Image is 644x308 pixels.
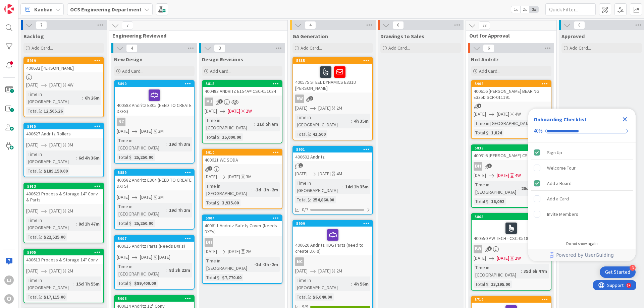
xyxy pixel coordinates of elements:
span: Out for Approval [469,32,548,39]
span: 0 [392,21,404,29]
div: 5915 [27,124,103,129]
div: Add a Board [547,179,572,187]
div: 4W [515,111,521,118]
span: [DATE] [295,170,308,177]
div: Checklist Container [528,109,636,261]
a: 5885400575 STEEL DYNAMICS E331D [PERSON_NAME]BW[DATE][DATE]2MTime in [GEOGRAPHIC_DATA]:4h 35mTota... [292,57,373,140]
div: 5885 [293,58,372,64]
div: 3M [158,194,164,201]
div: $7,770.00 [220,274,243,281]
div: 35d 6h 47m [522,267,549,275]
div: Do not show again [566,241,598,246]
div: 2M [246,248,252,255]
span: : [254,120,255,128]
div: 5908400616 [PERSON_NAME] BEARING E335D SCR-011191 [472,81,551,102]
div: 8d 1h 47m [77,220,101,228]
div: 5908 [475,81,551,86]
div: Add a Board is complete. [531,176,633,191]
span: [DATE] [474,255,486,262]
div: Onboarding Checklist [534,115,587,123]
div: Total $ [205,133,219,141]
div: 5910 [206,150,282,155]
div: 5839 [472,145,551,151]
div: 2W [246,108,252,115]
div: Total $ [26,167,41,175]
a: Powered by UserGuiding [532,249,632,261]
span: : [488,198,489,205]
span: Add Card... [210,68,231,74]
div: Time in [GEOGRAPHIC_DATA] [205,257,252,272]
span: 1x [511,6,520,13]
span: 3 [218,99,223,104]
div: 5719 [475,297,551,302]
div: 5910400621 WE SODA [203,149,282,164]
div: 400583 Andritz E305 (NEED TO CREATE DXFS) [115,87,194,116]
span: 1 [299,163,303,168]
span: [DATE] [205,173,217,180]
span: Add Card... [301,45,322,51]
div: 5890 [118,81,194,86]
span: : [166,206,167,214]
div: 5915 [24,123,103,129]
div: 5901 [296,147,372,152]
div: 6h 26m [83,94,101,102]
div: Total $ [117,220,131,227]
span: [DATE] [26,81,39,88]
div: 400621 WE SODA [203,156,282,164]
div: -1d -1h -2m [253,261,280,268]
div: Time in [GEOGRAPHIC_DATA] [474,181,519,196]
span: [DATE] [49,267,62,274]
span: 4 [305,21,316,29]
div: Time in [GEOGRAPHIC_DATA] [205,182,252,197]
div: Open Get Started checklist, remaining modules: 3 [600,266,636,278]
a: 5839400516 [PERSON_NAME] CSC-051974DH[DATE][DATE]4WTime in [GEOGRAPHIC_DATA]:20d 23h 40mTotal $:1... [471,144,551,208]
div: 3M [246,173,252,180]
div: Total $ [295,130,310,138]
span: : [219,274,220,281]
span: [DATE] [318,170,331,177]
span: Support [14,1,31,9]
span: 0 [574,21,585,29]
span: [DATE] [117,254,129,261]
div: 5913400623 Process & Storage 14" Conv & Parts [24,183,103,204]
div: 5865 [472,214,551,220]
div: 4h 56m [352,280,370,288]
div: 5865400550 PW TECH - CSC-051813 [472,214,551,243]
div: Time in [GEOGRAPHIC_DATA] [295,114,351,128]
span: [DATE] [49,141,62,148]
div: 25,250.00 [132,153,155,161]
span: : [41,233,42,241]
div: 8d 3h 22m [167,266,192,274]
div: DH [472,162,551,171]
div: Time in [GEOGRAPHIC_DATA] [117,203,166,218]
div: 25,250.00 [132,220,155,227]
span: [DATE] [205,248,217,255]
div: $89,400.00 [132,280,158,287]
div: 5889 [118,170,194,175]
span: : [82,94,83,102]
div: 400602 Andritz [293,152,372,161]
div: 5906 [118,296,194,301]
div: 2M [336,105,342,112]
div: Time in [GEOGRAPHIC_DATA] [295,276,351,291]
div: NC [115,118,194,126]
div: 41,500 [311,130,327,138]
span: [DATE] [49,81,62,88]
div: 5901400602 Andritz [293,146,372,161]
span: : [521,267,522,275]
div: 16,092 [489,198,506,205]
a: 5815400483 ANDRITZ E154A= CSC-051034MJ[DATE][DATE]2WTime in [GEOGRAPHIC_DATA]:11d 5h 6mTotal $:35... [202,80,282,143]
a: 5865400550 PW TECH - CSC-051813BW[DATE][DATE]2WTime in [GEOGRAPHIC_DATA]:35d 6h 47mTotal $:33,195.00 [471,213,551,291]
div: MJ [205,98,213,106]
div: DH [203,238,282,247]
span: 5 [487,246,492,251]
span: Add Card... [32,45,53,51]
div: 400623 Process & Storage 14" Conv & Parts [24,189,103,204]
span: : [41,293,42,301]
span: : [219,199,220,206]
div: 5909 [296,221,372,226]
div: Add a Card [547,195,569,203]
span: : [219,133,220,141]
span: [DATE] [205,108,217,115]
span: Drawings to Sales [380,33,424,40]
